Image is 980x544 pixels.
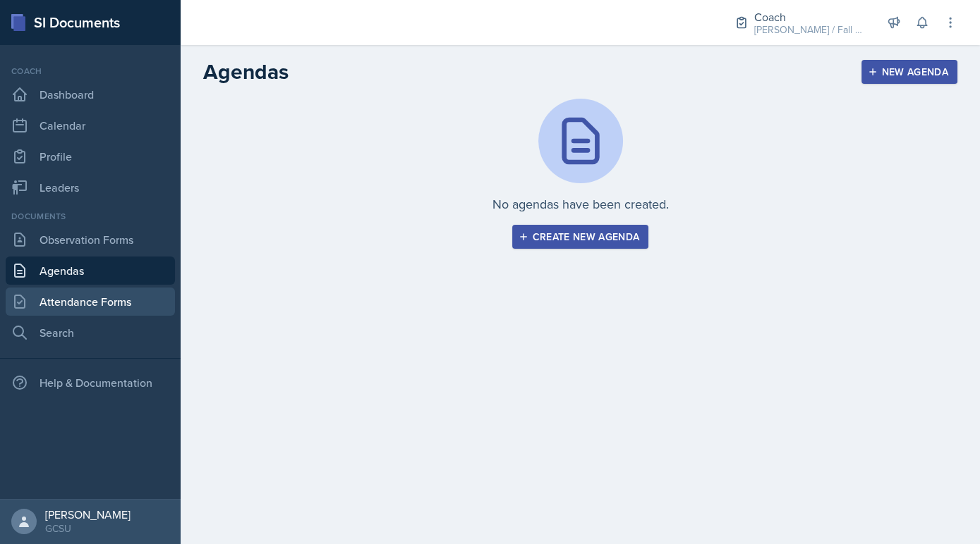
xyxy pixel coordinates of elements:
[6,256,175,285] a: Agendas
[6,225,175,254] a: Observation Forms
[6,80,175,109] a: Dashboard
[6,173,175,202] a: Leaders
[861,60,958,84] button: New Agenda
[512,225,649,249] button: Create new agenda
[754,23,867,37] div: [PERSON_NAME] / Fall 2025
[871,66,949,78] div: New Agenda
[492,194,669,214] p: No agendas have been created.
[6,111,175,140] a: Calendar
[6,65,175,78] div: Coach
[6,319,175,347] a: Search
[6,288,175,316] a: Attendance Forms
[203,59,289,85] h2: Agendas
[6,142,175,171] a: Profile
[754,8,867,25] div: Coach
[6,369,175,397] div: Help & Documentation
[521,231,640,242] div: Create new agenda
[45,507,131,521] div: [PERSON_NAME]
[6,210,175,223] div: Documents
[45,521,131,536] div: GCSU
